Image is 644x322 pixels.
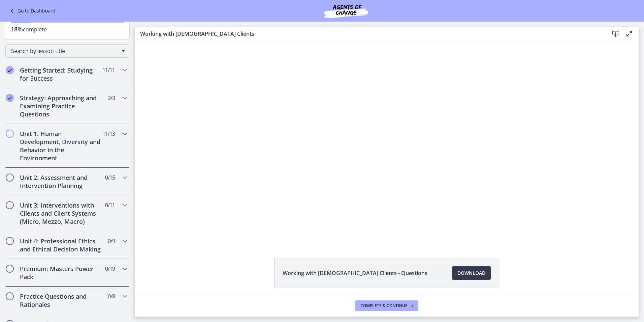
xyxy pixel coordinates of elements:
[11,25,23,33] span: 18%
[360,303,408,308] span: Complete & continue
[102,130,115,138] span: 11 / 13
[355,300,418,311] button: Complete & continue
[20,130,102,162] h2: Unit 1: Human Development, Diversity and Behavior in the Environment
[108,94,115,102] span: 3 / 3
[105,265,115,273] span: 0 / 19
[108,292,115,300] span: 0 / 8
[20,237,102,253] h2: Unit 4: Professional Ethics and Ethical Decision Making
[457,269,485,277] span: Download
[20,201,102,225] h2: Unit 3: Interventions with Clients and Client Systems (Micro, Mezzo, Macro)
[20,265,102,281] h2: Premium: Masters Power Pack
[140,30,598,38] h3: Working with [DEMOGRAPHIC_DATA] Clients
[6,66,14,74] i: Completed
[105,173,115,182] span: 0 / 15
[6,94,14,102] i: Completed
[5,44,129,58] div: Search by lesson title
[11,25,124,33] p: complete
[20,94,102,118] h2: Strategy: Approaching and Examining Practice Questions
[105,201,115,209] span: 0 / 11
[11,47,118,55] span: Search by lesson title
[135,41,639,242] iframe: Video Lesson
[20,66,102,82] h2: Getting Started: Studying for Success
[452,266,491,280] a: Download
[283,269,427,277] span: Working with [DEMOGRAPHIC_DATA] Clients - Questions
[8,7,56,15] a: Go to Dashboard
[20,173,102,190] h2: Unit 2: Assessment and Intervention Planning
[102,66,115,74] span: 11 / 11
[305,3,386,19] img: Agents of Change Social Work Test Prep
[20,292,102,308] h2: Practice Questions and Rationales
[108,237,115,245] span: 0 / 9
